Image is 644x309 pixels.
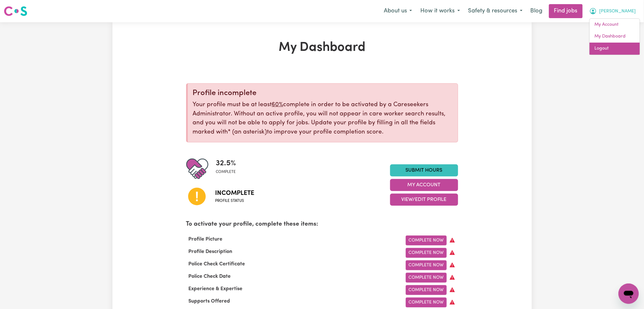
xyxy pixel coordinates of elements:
[216,169,236,175] span: complete
[186,40,458,55] h1: My Dashboard
[215,189,254,198] span: Incomplete
[186,220,458,229] p: To activate your profile, complete these items:
[406,248,447,258] a: Complete Now
[406,298,447,307] a: Complete Now
[193,100,453,137] p: Your profile must be at least complete in order to be activated by a Careseekers Administrator. W...
[186,274,234,279] span: Police Check Date
[406,273,447,283] a: Complete Now
[390,194,458,206] button: View/Edit Profile
[464,4,527,18] button: Safety & resources
[390,164,458,176] a: Submit Hours
[216,158,236,169] span: 32.5 %
[186,262,248,267] span: Police Check Certificate
[390,179,458,191] button: My Account
[4,4,27,18] a: Careseekers logo
[272,102,283,108] u: 60%
[590,43,640,55] a: Logout
[549,4,583,18] a: Find jobs
[527,4,546,18] a: Blog
[186,286,245,292] span: Experience & Expertise
[380,4,416,18] button: About us
[590,19,640,31] a: My Account
[193,89,453,98] div: Profile incomplete
[590,31,640,43] a: My Dashboard
[416,4,464,18] button: How it works
[4,5,27,17] img: Careseekers logo
[589,18,640,55] div: My Account
[600,8,636,15] span: [PERSON_NAME]
[186,237,225,242] span: Profile Picture
[215,198,254,204] span: Profile status
[216,158,241,180] div: Profile completeness: 32.5%
[228,129,267,135] span: an asterisk
[186,299,233,304] span: Supports Offered
[585,4,640,18] button: My Account
[406,260,447,270] a: Complete Now
[186,249,235,254] span: Profile Description
[619,284,639,304] iframe: Button to launch messaging window
[406,285,447,295] a: Complete Now
[406,236,447,245] a: Complete Now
